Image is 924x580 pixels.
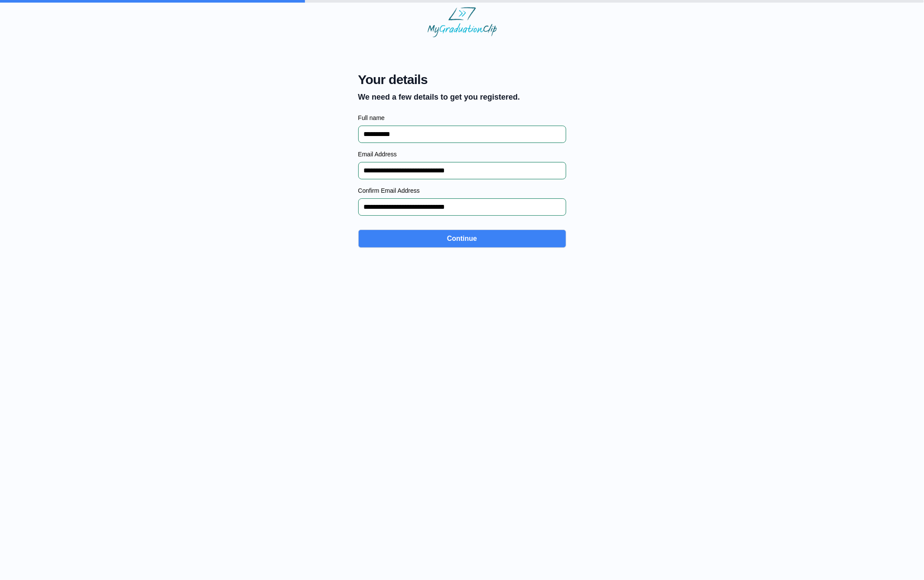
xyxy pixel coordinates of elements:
[428,7,497,37] img: MyGraduationClip
[358,150,566,159] label: Email Address
[358,72,520,87] span: Your details
[358,230,566,248] button: Continue
[358,186,566,195] label: Confirm Email Address
[358,91,520,103] p: We need a few details to get you registered.
[358,113,566,122] label: Full name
